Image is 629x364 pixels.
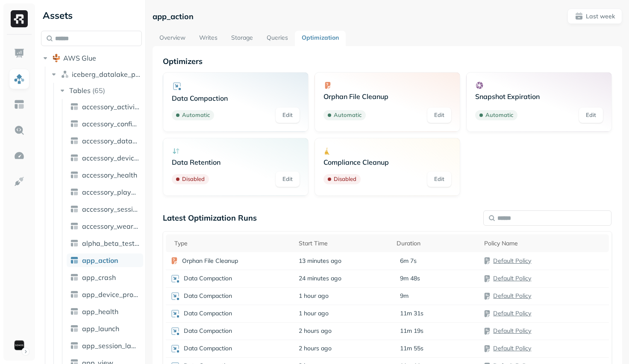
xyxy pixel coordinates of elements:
[299,257,341,265] span: 13 minutes ago
[70,137,79,145] img: table
[184,344,232,352] p: Data Compaction
[14,73,25,84] img: Assets
[224,31,260,46] a: Storage
[182,111,210,119] p: Automatic
[192,31,224,46] a: Writes
[70,341,79,350] img: table
[493,257,531,265] a: Default Policy
[400,274,420,282] p: 9m 48s
[50,67,142,81] button: iceberg_datalake_poc_db
[427,172,451,187] a: Edit
[14,48,25,59] img: Dashboard
[323,92,451,101] p: Orphan File Cleanup
[82,290,140,299] span: app_device_proximity
[63,54,96,62] span: AWS Glue
[334,111,362,119] p: Automatic
[493,292,531,300] a: Default Policy
[70,154,79,162] img: table
[70,102,79,111] img: table
[475,92,603,101] p: Snapshot Expiration
[493,274,531,282] a: Default Policy
[70,324,79,333] img: table
[82,188,140,196] span: accessory_playback_time
[14,176,25,187] img: Integrations
[67,202,143,216] a: accessory_session_report
[299,309,329,317] span: 1 hour ago
[67,236,143,250] a: alpha_beta_test_ds
[67,339,143,352] a: app_session_launch
[276,172,300,187] a: Edit
[484,238,605,248] div: Policy Name
[493,309,531,317] a: Default Policy
[400,257,417,265] p: 6m 7s
[493,327,531,335] a: Default Policy
[70,188,79,196] img: table
[70,205,79,213] img: table
[172,158,300,166] p: Data Retention
[82,273,116,282] span: app_crash
[82,222,140,230] span: accessory_wear_detection
[67,288,143,301] a: app_device_proximity
[70,239,79,248] img: table
[184,327,232,335] p: Data Compaction
[400,344,423,352] p: 11m 55s
[70,256,79,265] img: table
[70,307,79,316] img: table
[52,54,61,62] img: root
[14,150,25,161] img: Optimization
[67,322,143,335] a: app_launch
[67,151,143,165] a: accessory_device_button
[82,119,140,128] span: accessory_config_report
[172,94,300,102] p: Data Compaction
[427,108,451,123] a: Edit
[69,86,91,95] span: Tables
[41,9,142,22] div: Assets
[400,309,423,317] p: 11m 31s
[82,239,140,248] span: alpha_beta_test_ds
[82,137,140,145] span: accessory_data_gap_report
[323,158,451,166] p: Compliance Cleanup
[276,108,300,123] a: Edit
[579,108,603,123] a: Edit
[334,175,356,183] p: Disabled
[92,86,105,95] p: ( 65 )
[184,274,232,282] p: Data Compaction
[153,31,192,46] a: Overview
[67,100,143,114] a: accessory_activity_report
[82,307,118,316] span: app_health
[67,134,143,148] a: accessory_data_gap_report
[14,125,25,136] img: Query Explorer
[295,31,346,46] a: Optimization
[567,9,622,24] button: Last week
[58,84,143,97] button: Tables(65)
[163,56,612,66] p: Optimizers
[14,99,25,110] img: Asset Explorer
[586,12,615,20] p: Last week
[82,324,119,333] span: app_launch
[174,238,291,248] div: Type
[70,273,79,282] img: table
[70,290,79,299] img: table
[67,253,143,267] a: app_action
[397,238,476,248] div: Duration
[299,238,388,248] div: Start Time
[61,70,69,79] img: namespace
[67,305,143,318] a: app_health
[82,102,140,111] span: accessory_activity_report
[72,70,142,79] span: iceberg_datalake_poc_db
[13,339,25,351] img: Sonos
[70,171,79,179] img: table
[184,292,232,300] p: Data Compaction
[485,111,513,119] p: Automatic
[299,274,341,282] span: 24 minutes ago
[153,12,194,21] p: app_action
[493,344,531,352] a: Default Policy
[11,10,28,27] img: Ryft
[299,344,332,352] span: 2 hours ago
[82,341,140,350] span: app_session_launch
[82,256,118,265] span: app_action
[82,205,140,213] span: accessory_session_report
[400,327,423,335] p: 11m 19s
[184,309,232,317] p: Data Compaction
[400,292,409,300] p: 9m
